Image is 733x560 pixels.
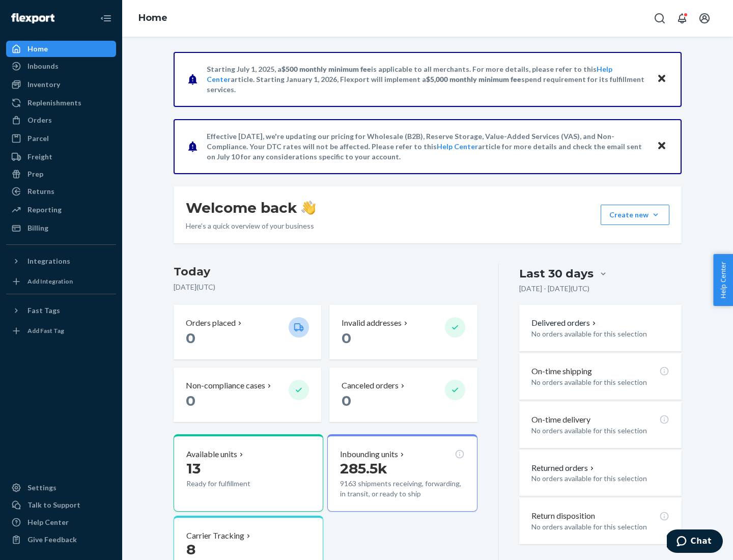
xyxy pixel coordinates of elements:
a: Freight [6,149,116,165]
p: Orders placed [186,317,236,329]
span: 13 [186,460,201,477]
p: Ready for fulfillment [186,479,280,489]
a: Home [138,12,167,23]
a: Settings [6,480,116,496]
div: Freight [27,152,52,162]
a: Billing [6,220,116,236]
div: Settings [27,483,57,493]
a: Inventory [6,76,116,93]
span: 0 [186,329,195,347]
div: Inbounds [27,61,59,71]
p: Invalid addresses [342,317,402,329]
p: Carrier Tracking [186,530,244,542]
span: 8 [186,541,195,558]
div: Billing [27,223,48,233]
h3: Today [174,264,477,280]
iframe: Opens a widget where you can chat to one of our agents [667,529,723,555]
a: Add Integration [6,273,116,290]
p: No orders available for this selection [531,522,669,532]
button: Invalid addresses 0 [329,305,477,359]
p: No orders available for this selection [531,329,669,339]
div: Help Center [27,517,69,527]
div: Add Fast Tag [27,326,64,335]
p: Canceled orders [342,380,399,391]
a: Add Fast Tag [6,323,116,339]
span: 0 [186,392,195,409]
div: Last 30 days [519,266,594,282]
p: Return disposition [531,510,595,522]
p: Effective [DATE], we're updating our pricing for Wholesale (B2B), Reserve Storage, Value-Added Se... [207,131,647,162]
div: Parcel [27,133,49,144]
p: Non-compliance cases [186,380,265,391]
a: Parcel [6,130,116,147]
div: Add Integration [27,277,73,286]
img: hand-wave emoji [301,201,316,215]
div: Returns [27,186,54,197]
span: $5,000 monthly minimum fee [426,75,521,83]
p: 9163 shipments receiving, forwarding, in transit, or ready to ship [340,479,464,499]
div: Give Feedback [27,535,77,545]
p: Here’s a quick overview of your business [186,221,316,231]
button: Integrations [6,253,116,269]
div: Orders [27,115,52,125]
a: Reporting [6,202,116,218]
a: Help Center [6,514,116,530]
button: Fast Tags [6,302,116,319]
div: Prep [27,169,43,179]
button: Help Center [713,254,733,306]
span: 0 [342,329,351,347]
p: Available units [186,449,237,460]
button: Open notifications [672,8,692,29]
button: Orders placed 0 [174,305,321,359]
button: Give Feedback [6,531,116,548]
span: 0 [342,392,351,409]
p: [DATE] - [DATE] ( UTC ) [519,284,589,294]
button: Non-compliance cases 0 [174,368,321,422]
div: Reporting [27,205,62,215]
p: Inbounding units [340,449,398,460]
p: Starting July 1, 2025, a is applicable to all merchants. For more details, please refer to this a... [207,64,647,95]
a: Help Center [437,142,478,151]
a: Replenishments [6,95,116,111]
button: Close Navigation [96,8,116,29]
button: Close [655,72,668,87]
button: Create new [601,205,669,225]
a: Orders [6,112,116,128]
p: No orders available for this selection [531,426,669,436]
button: Talk to Support [6,497,116,513]
div: Talk to Support [27,500,80,510]
div: Inventory [27,79,60,90]
span: 285.5k [340,460,387,477]
div: Fast Tags [27,305,60,316]
div: Integrations [27,256,70,266]
p: No orders available for this selection [531,377,669,387]
p: [DATE] ( UTC ) [174,282,477,292]
a: Returns [6,183,116,200]
img: Flexport logo [11,13,54,23]
div: Replenishments [27,98,81,108]
a: Home [6,41,116,57]
a: Inbounds [6,58,116,74]
p: On-time shipping [531,366,592,377]
button: Returned orders [531,462,596,474]
h1: Welcome back [186,199,316,217]
button: Available units13Ready for fulfillment [174,434,323,512]
button: Open Search Box [650,8,670,29]
button: Open account menu [694,8,715,29]
button: Inbounding units285.5k9163 shipments receiving, forwarding, in transit, or ready to ship [327,434,477,512]
span: $500 monthly minimum fee [281,65,371,73]
a: Prep [6,166,116,182]
button: Close [655,139,668,154]
ol: breadcrumbs [130,4,176,33]
button: Delivered orders [531,317,598,329]
button: Canceled orders 0 [329,368,477,422]
p: On-time delivery [531,414,590,426]
div: Home [27,44,48,54]
p: No orders available for this selection [531,473,669,484]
